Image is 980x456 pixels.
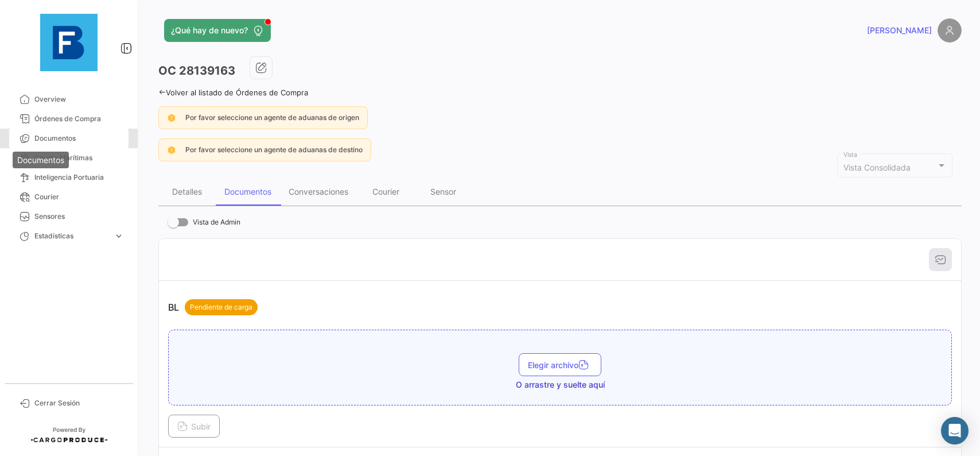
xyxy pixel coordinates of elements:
div: Sensor [430,187,456,196]
span: Órdenes de Compra [34,114,124,124]
div: Documentos [13,152,69,168]
div: Documentos [224,187,271,196]
span: Sensores [34,211,124,222]
span: Subir [177,422,211,431]
a: Inteligencia Portuaria [9,168,129,187]
span: Courier [34,192,124,202]
a: Overview [9,90,129,109]
a: Courier [9,187,129,207]
span: Por favor seleccione un agente de aduanas de destino [185,145,363,154]
img: 12429640-9da8-4fa2-92c4-ea5716e443d2.jpg [40,14,98,71]
a: Documentos [9,129,129,148]
h3: OC 28139163 [158,63,235,79]
div: Conversaciones [289,187,348,196]
span: ¿Qué hay de nuevo? [171,25,248,36]
button: Elegir archivo [519,353,601,376]
mat-select-trigger: Vista Consolidada [843,163,911,172]
div: Courier [372,187,399,196]
span: Cerrar Sesión [34,398,124,408]
span: Elegir archivo [528,360,592,370]
span: Pendiente de carga [190,302,252,312]
a: Volver al listado de Órdenes de Compra [158,88,308,97]
div: Abrir Intercom Messenger [941,417,969,445]
button: Subir [168,415,220,438]
span: Por favor seleccione un agente de aduanas de origen [185,113,359,122]
span: O arrastre y suelte aquí [516,379,605,391]
span: [PERSON_NAME] [867,25,932,36]
button: ¿Qué hay de nuevo? [164,19,271,42]
span: Vista de Admin [193,215,240,229]
span: expand_more [114,231,124,241]
p: BL [168,299,258,315]
a: Órdenes de Compra [9,109,129,129]
span: Documentos [34,133,124,144]
span: Cargas Marítimas [34,153,124,163]
img: placeholder-user.png [938,18,962,42]
span: Inteligencia Portuaria [34,172,124,183]
div: Detalles [172,187,202,196]
span: Overview [34,94,124,105]
span: Estadísticas [34,231,109,241]
a: Sensores [9,207,129,226]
